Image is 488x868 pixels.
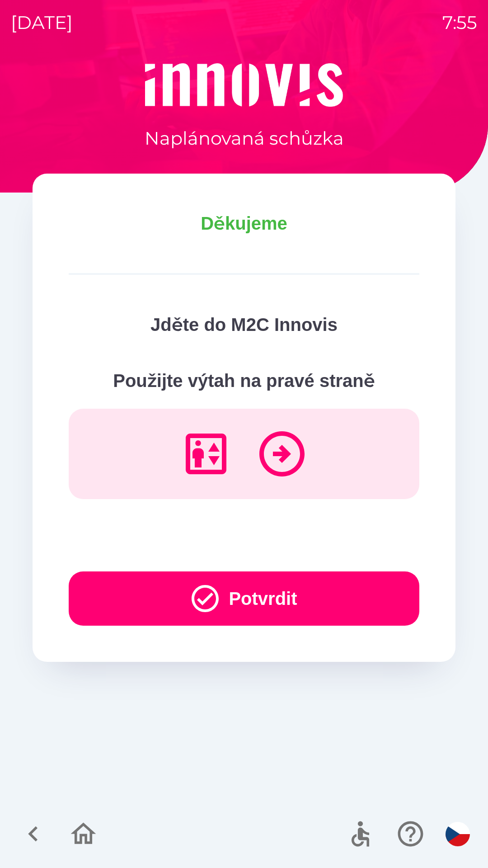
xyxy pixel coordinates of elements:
[69,367,419,394] p: Použijte výtah na pravé straně
[446,822,470,846] img: cs flag
[69,571,419,626] button: Potvrdit
[69,210,419,237] p: Děkujeme
[69,311,419,338] p: Jděte do M2C Innovis
[442,9,477,36] p: 7:55
[33,63,455,107] img: Logo
[11,9,73,36] p: [DATE]
[145,125,344,152] p: Naplánovaná schůzka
